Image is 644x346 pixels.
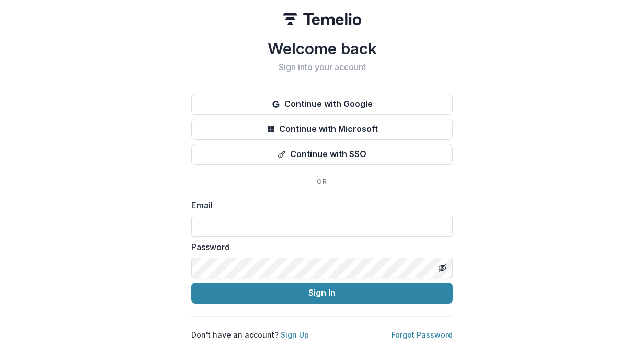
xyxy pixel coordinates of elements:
[434,260,451,276] button: Toggle password visibility
[281,330,309,339] a: Sign Up
[191,241,446,253] label: Password
[392,330,453,339] a: Forgot Password
[191,119,453,140] button: Continue with Microsoft
[191,199,446,211] label: Email
[191,62,453,72] h2: Sign into your account
[191,94,453,115] button: Continue with Google
[191,283,453,304] button: Sign In
[283,13,361,25] img: Temelio
[191,329,309,340] p: Don't have an account?
[191,39,453,58] h1: Welcome back
[191,144,453,165] button: Continue with SSO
